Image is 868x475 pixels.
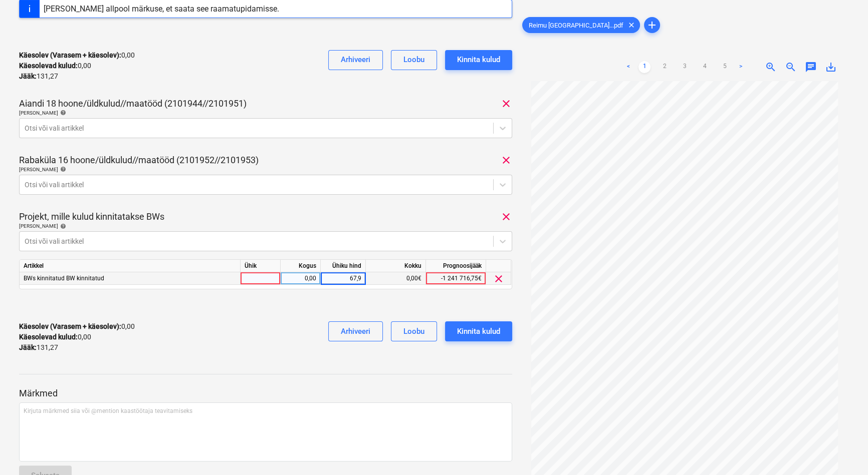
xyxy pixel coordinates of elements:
[500,98,512,110] span: clear
[523,22,629,29] span: Reimu [GEOGRAPHIC_DATA]...pdf
[825,61,837,73] span: save_alt
[285,272,316,285] div: 0,00
[426,272,486,285] div: -1 241 716,75€
[328,321,383,341] button: Arhiveeri
[19,387,512,399] p: Märkmed
[818,427,868,475] iframe: Chat Widget
[241,260,281,272] div: Ühik
[19,343,37,351] strong: Jääk :
[765,61,777,73] span: zoom_in
[19,61,91,71] p: 0,00
[19,166,512,173] div: [PERSON_NAME]
[719,61,731,73] a: Page 5
[493,273,505,285] span: clear
[341,325,370,338] div: Arhiveeri
[403,53,424,66] div: Loobu
[522,17,640,33] div: Reimu [GEOGRAPHIC_DATA]...pdf
[679,61,691,73] a: Page 3
[321,260,366,272] div: Ühiku hind
[638,61,650,73] a: Page 1 is your current page
[646,19,658,31] span: add
[457,53,500,66] div: Kinnita kulud
[659,61,671,73] a: Page 2
[19,332,91,342] p: 0,00
[19,211,164,223] p: Projekt, mille kulud kinnitatakse BWs
[20,260,241,272] div: Artikkel
[19,322,121,330] strong: Käesolev (Varasem + käesolev) :
[19,321,135,332] p: 0,00
[426,260,486,272] div: Prognoosijääk
[19,154,259,166] p: Rabaküla 16 hoone/üldkulud//maatööd (2101952//2101953)
[341,53,370,66] div: Arhiveeri
[19,71,58,82] p: 131,27
[735,61,747,73] a: Next page
[445,321,512,341] button: Kinnita kulud
[445,50,512,70] button: Kinnita kulud
[24,275,104,282] span: BWs kinnitatud BW kinnitatud
[19,50,135,61] p: 0,00
[19,333,78,341] strong: Käesolevad kulud :
[58,166,66,172] span: help
[699,61,711,73] a: Page 4
[19,110,512,116] div: [PERSON_NAME]
[457,325,500,338] div: Kinnita kulud
[19,98,247,110] p: Aiandi 18 hoone/üldkulud//maatööd (2101944//2101951)
[328,50,383,70] button: Arhiveeri
[785,61,797,73] span: zoom_out
[391,50,437,70] button: Loobu
[625,19,637,31] span: clear
[58,110,66,116] span: help
[622,61,634,73] a: Previous page
[19,51,121,59] strong: Käesolev (Varasem + käesolev) :
[19,223,512,229] div: [PERSON_NAME]
[44,4,279,14] div: [PERSON_NAME] allpool märkuse, et saata see raamatupidamisse.
[19,72,37,80] strong: Jääk :
[500,211,512,223] span: clear
[391,321,437,341] button: Loobu
[19,62,78,70] strong: Käesolevad kulud :
[403,325,424,338] div: Loobu
[58,223,66,229] span: help
[281,260,321,272] div: Kogus
[19,342,58,353] p: 131,27
[366,272,426,285] div: 0,00€
[500,154,512,166] span: clear
[366,260,426,272] div: Kokku
[805,61,817,73] span: chat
